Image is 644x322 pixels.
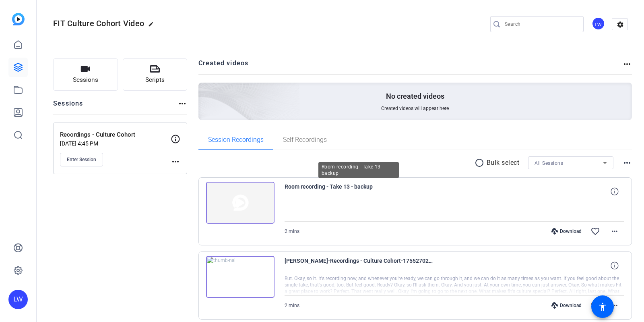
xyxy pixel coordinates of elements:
[60,140,171,147] p: [DATE] 4:45 PM
[285,229,299,234] span: 2 mins
[590,301,600,310] mat-icon: favorite_border
[206,256,275,298] img: thumb-nail
[592,17,605,30] div: LW
[198,58,623,74] h2: Created videos
[475,158,487,168] mat-icon: radio_button_unchecked
[610,226,619,236] mat-icon: more_horiz
[590,226,600,236] mat-icon: favorite_border
[487,158,520,168] p: Bulk select
[612,19,628,31] mat-icon: settings
[381,105,449,112] span: Created videos will appear here
[12,13,25,25] img: blue-gradient.svg
[285,256,433,275] span: [PERSON_NAME]-Recordings - Culture Cohort-1755270295769-webcam
[592,17,606,31] ngx-avatar: Lucy Warren
[178,99,187,108] mat-icon: more_horiz
[60,130,171,139] p: Recordings - Culture Cohort
[622,59,632,69] mat-icon: more_horiz
[53,58,118,91] button: Sessions
[547,302,586,309] div: Download
[622,158,632,168] mat-icon: more_horiz
[108,3,300,178] img: Creted videos background
[283,137,327,143] span: Self Recordings
[145,75,165,85] span: Scripts
[171,157,180,166] mat-icon: more_horiz
[285,182,433,201] span: Room recording - Take 13 - backup
[67,156,96,163] span: Enter Session
[53,99,83,114] h2: Sessions
[73,75,98,85] span: Sessions
[60,153,103,166] button: Enter Session
[386,91,444,101] p: No created videos
[208,137,264,143] span: Session Recordings
[610,301,619,310] mat-icon: more_horiz
[206,182,275,224] img: thumb-nail
[123,58,188,91] button: Scripts
[285,303,299,308] span: 2 mins
[505,19,577,29] input: Search
[547,228,586,235] div: Download
[598,302,607,312] mat-icon: accessibility
[148,21,158,31] mat-icon: edit
[53,19,144,28] span: FIT Culture Cohort Video
[535,160,563,166] span: All Sessions
[8,290,28,309] div: LW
